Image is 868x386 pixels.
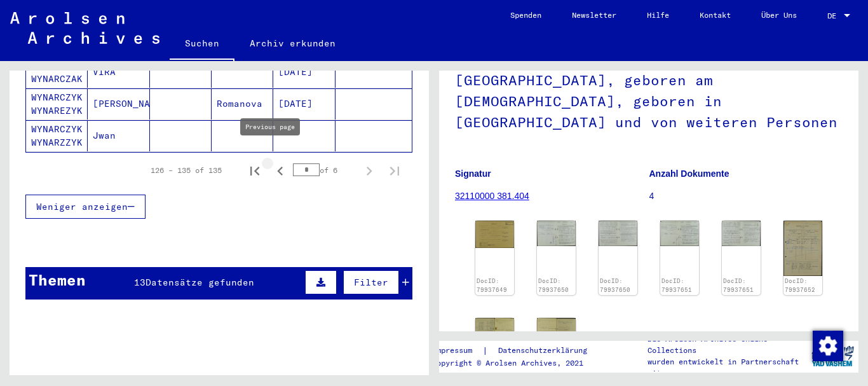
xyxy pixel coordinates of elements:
[599,221,637,246] img: 002.jpg
[537,221,576,246] img: 001.jpg
[475,318,514,346] img: 002.jpg
[146,277,254,288] span: Datensätze gefunden
[649,169,729,179] b: Anzahl Dokumente
[455,30,843,149] h1: Unterlagen von [PERSON_NAME][GEOGRAPHIC_DATA], geboren am [DEMOGRAPHIC_DATA], geboren in [GEOGRAP...
[648,356,806,379] p: wurden entwickelt in Partnerschaft mit
[661,277,692,293] a: DocID: 79937651
[88,88,149,120] mat-cell: [PERSON_NAME]
[723,277,754,293] a: DocID: 79937651
[26,88,88,120] mat-cell: WYNARCZYK WYNAREZYK
[785,277,815,293] a: DocID: 79937652
[36,201,128,212] span: Weniger anzeigen
[25,195,146,219] button: Weniger anzeigen
[170,28,234,61] a: Suchen
[488,344,602,357] a: Datenschutzerklärung
[10,12,159,44] img: Arolsen_neg.svg
[722,221,761,246] img: 002.jpg
[134,277,146,288] span: 13
[809,340,857,372] img: yv_logo.png
[88,57,149,88] mat-cell: VIRA
[343,270,399,294] button: Filter
[212,88,273,120] mat-cell: Romanova
[88,120,149,151] mat-cell: Jwan
[455,191,529,201] a: 32110000 381.404
[432,344,602,357] div: |
[477,277,507,293] a: DocID: 79937649
[242,158,268,183] button: First page
[475,221,514,247] img: 001.jpg
[827,11,841,20] span: DE
[600,277,630,293] a: DocID: 79937650
[660,221,699,246] img: 001.jpg
[29,268,86,291] div: Themen
[648,333,806,356] p: Die Arolsen Archives Online-Collections
[234,28,351,59] a: Archiv erkunden
[26,120,88,151] mat-cell: WYNARCZYK WYNARZZYK
[537,318,576,347] img: 003.jpg
[293,164,356,176] div: of 6
[783,221,822,276] img: 001.jpg
[151,165,222,176] div: 126 – 135 of 135
[273,88,335,120] mat-cell: [DATE]
[432,357,602,369] p: Copyright © Arolsen Archives, 2021
[26,57,88,88] mat-cell: WYNARCZYK WYNARCZAK
[455,169,491,179] b: Signatur
[538,277,569,293] a: DocID: 79937650
[432,344,482,357] a: Impressum
[649,190,843,203] p: 4
[354,277,388,288] span: Filter
[813,331,843,361] img: Zustimmung ändern
[273,57,335,88] mat-cell: [DATE]
[382,158,407,183] button: Last page
[268,158,293,183] button: Previous page
[356,158,382,183] button: Next page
